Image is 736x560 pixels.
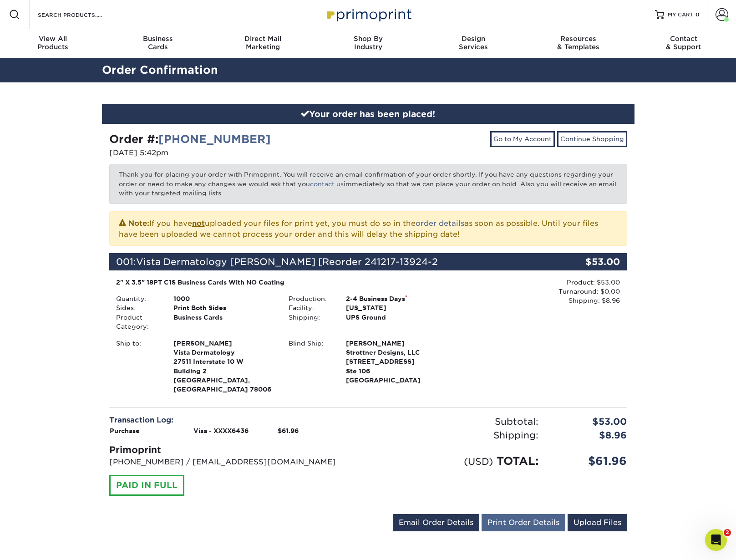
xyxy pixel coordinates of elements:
span: Resources [526,35,631,43]
strong: Order #: [109,132,271,146]
a: Direct MailMarketing [210,29,315,58]
span: 0 [695,11,700,18]
span: Shop By [315,35,421,43]
a: [PHONE_NUMBER] [158,132,271,146]
a: Continue Shopping [557,131,627,147]
p: [PHONE_NUMBER] / [EMAIL_ADDRESS][DOMAIN_NAME] [109,457,361,468]
a: Shop ByIndustry [315,29,421,58]
div: & Support [631,35,736,51]
a: DesignServices [421,29,526,58]
div: Sides: [109,303,167,312]
div: Business Cards [167,313,282,331]
span: TOTAL: [497,454,538,468]
div: Shipping: [282,313,339,322]
div: Facility: [282,303,339,312]
div: $53.00 [541,253,627,270]
span: Direct Mail [210,35,315,43]
div: Transaction Log: [109,415,361,426]
div: Subtotal: [368,415,545,428]
span: Vista Dermatology [PERSON_NAME] [Reorder 241217-13924-2 [136,256,438,267]
iframe: Intercom live chat [705,529,727,551]
span: Strottner Designs, LLC [346,348,447,357]
h2: Order Confirmation [95,62,641,79]
div: Marketing [210,35,315,51]
div: Print Both Sides [167,303,282,312]
span: Design [421,35,526,43]
p: If you have uploaded your files for print yet, you must do so in the as soon as possible. Until y... [119,217,618,240]
div: Product: $53.00 Turnaround: $0.00 Shipping: $8.96 [454,278,620,305]
a: Contact& Support [631,29,736,58]
span: Vista Dermatology [173,348,275,357]
div: Blind Ship: [282,339,339,385]
div: $61.96 [545,453,634,469]
a: Upload Files [568,514,627,531]
a: Resources& Templates [526,29,631,58]
div: 2" X 3.5" 18PT C1S Business Cards With NO Coating [116,278,448,287]
div: Your order has been placed! [102,104,634,124]
div: Production: [282,294,339,303]
span: [STREET_ADDRESS] [346,357,447,366]
a: order details [416,219,464,228]
a: Print Order Details [482,514,565,531]
span: Building 2 [173,367,275,376]
small: (USD) [464,456,493,467]
a: BusinessCards [105,29,210,58]
span: 27511 Interstate 10 W [173,357,275,366]
div: Shipping: [368,428,545,442]
span: Business [105,35,210,43]
span: Ste 106 [346,367,447,376]
p: Thank you for placing your order with Primoprint. You will receive an email confirmation of your ... [109,164,627,204]
strong: Visa - XXXX6436 [193,427,249,434]
span: MY CART [668,11,694,19]
a: contact us [310,180,344,188]
strong: Note: [128,219,149,228]
div: Product Category: [109,313,167,331]
div: Cards [105,35,210,51]
span: 2 [724,529,731,536]
b: not [192,219,205,228]
div: Quantity: [109,294,167,303]
div: 1000 [167,294,282,303]
div: $53.00 [545,415,634,428]
input: SEARCH PRODUCTS..... [37,9,126,20]
div: [US_STATE] [339,303,454,312]
div: Services [421,35,526,51]
p: [DATE] 5:42pm [109,148,361,158]
a: Email Order Details [393,514,479,531]
div: Ship to: [109,339,167,394]
a: Go to My Account [490,131,555,147]
div: $8.96 [545,428,634,442]
div: Primoprint [109,443,361,457]
div: Industry [315,35,421,51]
span: Contact [631,35,736,43]
div: 2-4 Business Days [339,294,454,303]
div: UPS Ground [339,313,454,322]
strong: [GEOGRAPHIC_DATA] [346,339,447,384]
div: & Templates [526,35,631,51]
span: [PERSON_NAME] [173,339,275,348]
strong: Purchase [110,427,140,434]
div: 001: [109,253,541,270]
span: [PERSON_NAME] [346,339,447,348]
img: Primoprint [323,5,414,24]
strong: [GEOGRAPHIC_DATA], [GEOGRAPHIC_DATA] 78006 [173,339,275,393]
div: PAID IN FULL [109,475,184,496]
strong: $61.96 [278,427,299,434]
